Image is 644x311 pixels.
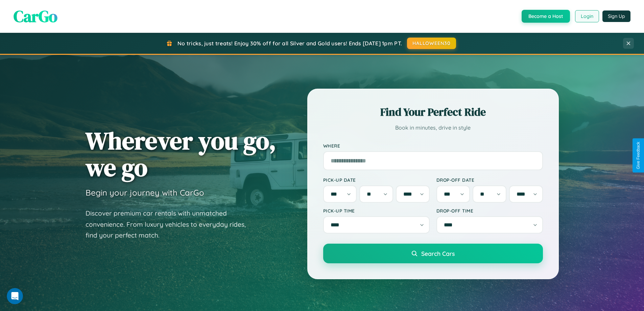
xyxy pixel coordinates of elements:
[86,127,276,181] h1: Wherever you go, we go
[575,10,599,22] button: Login
[636,142,641,169] div: Give Feedback
[177,40,402,47] span: No tricks, just treats! Enjoy 30% off for all Silver and Gold users! Ends [DATE] 1pm PT.
[421,250,455,257] span: Search Cars
[436,208,543,214] label: Drop-off Time
[323,143,543,149] label: Where
[323,208,430,214] label: Pick-up Time
[522,10,570,23] button: Become a Host
[323,244,543,263] button: Search Cars
[7,288,23,304] iframe: Intercom live chat
[86,187,204,198] h3: Begin your journey with CarGo
[14,5,57,27] span: CarGo
[86,208,255,241] p: Discover premium car rentals with unmatched convenience. From luxury vehicles to everyday rides, ...
[323,105,543,119] h2: Find Your Perfect Ride
[407,38,456,49] button: HALLOWEEN30
[436,177,543,183] label: Drop-off Date
[323,123,543,133] p: Book in minutes, drive in style
[602,10,630,22] button: Sign Up
[323,177,430,183] label: Pick-up Date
